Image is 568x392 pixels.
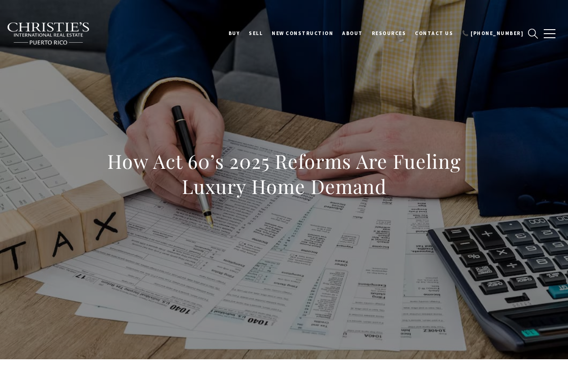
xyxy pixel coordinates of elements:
a: BUY [224,22,245,44]
span: 📞 [PHONE_NUMBER] [462,30,524,36]
a: Resources [367,22,411,44]
h1: How Act 60’s 2025 Reforms Are Fueling Luxury Home Demand [86,149,482,199]
span: Contact Us [415,30,453,36]
img: Christie's International Real Estate black text logo [7,22,90,45]
a: 📞 [PHONE_NUMBER] [458,22,528,44]
span: New Construction [272,30,333,36]
a: New Construction [267,22,338,44]
a: SELL [244,22,267,44]
a: About [338,22,367,44]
